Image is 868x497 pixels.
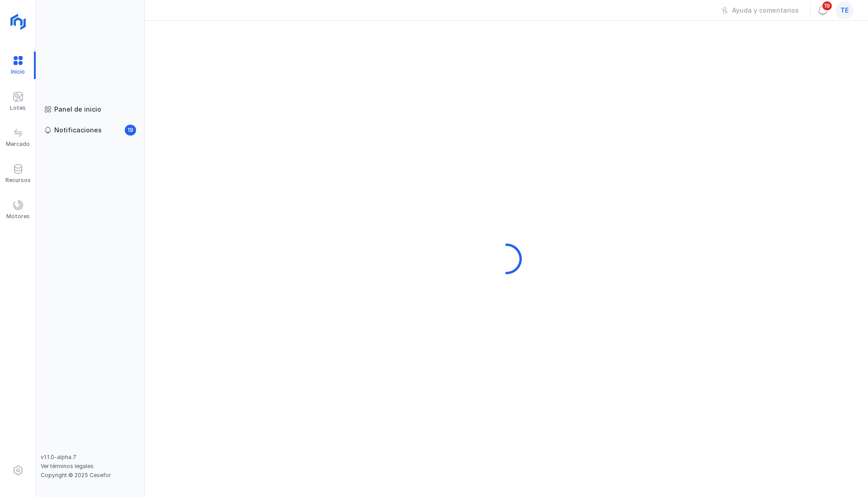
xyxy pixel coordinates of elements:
span: te [840,6,849,15]
a: Ver términos legales [41,463,94,469]
a: Panel de inicio [41,101,140,117]
div: v1.1.0-alpha.7 [41,454,140,461]
button: Ayuda y comentarios [715,3,805,18]
div: Mercado [6,141,30,148]
div: Panel de inicio [54,105,101,114]
a: Notificaciones19 [41,122,140,138]
div: Lotes [10,104,26,112]
img: logoRight.svg [7,10,29,33]
div: Motores [6,213,30,220]
div: Recursos [5,177,31,184]
div: Ayuda y comentarios [732,6,799,15]
div: Notificaciones [54,126,102,135]
div: Copyright © 2025 Cesefor [41,472,140,479]
span: 19 [125,125,136,136]
span: 19 [821,0,833,11]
